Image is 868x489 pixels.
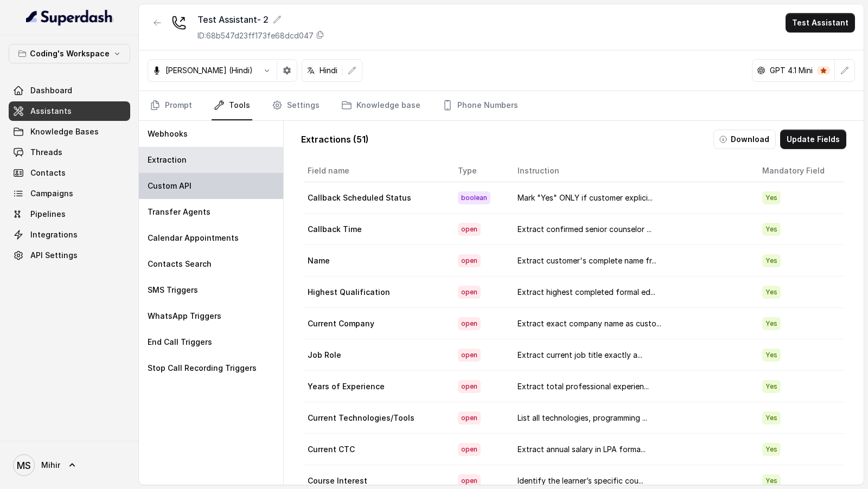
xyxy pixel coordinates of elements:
p: [PERSON_NAME] (Hindi) [165,65,253,76]
td: Current CTC [303,434,449,465]
th: Field name [303,160,449,182]
span: Yes [762,474,781,487]
td: Name [303,245,449,276]
span: Yes [762,317,781,330]
td: Callback Scheduled Status [303,182,449,214]
p: Extraction [148,155,187,165]
a: Mihir [9,450,130,480]
a: Dashboard [9,81,130,100]
a: Knowledge base [339,91,423,120]
button: Coding's Workspace [9,44,130,63]
span: Knowledge Bases [30,126,99,137]
span: open [458,474,481,487]
button: Update Fields [780,130,846,149]
p: WhatsApp Triggers [148,311,221,321]
div: Test Assistant- 2 [197,13,324,26]
td: Extract total professional experien... [509,371,753,402]
span: API Settings [30,250,78,261]
span: Yes [762,349,781,362]
a: Tools [212,91,252,120]
p: Coding's Workspace [30,47,110,60]
p: End Call Triggers [148,337,212,348]
span: Assistants [30,106,72,117]
a: Prompt [148,91,194,120]
p: Stop Call Recording Triggers [148,363,257,374]
p: Extractions ( 51 ) [301,133,369,146]
p: Transfer Agents [148,207,210,217]
p: Contacts Search [148,259,212,269]
td: Callback Time [303,214,449,245]
td: Current Company [303,308,449,339]
td: Extract confirmed senior counselor ... [509,214,753,245]
th: Type [449,160,509,182]
th: Instruction [509,160,753,182]
td: Extract current job title exactly a... [509,339,753,371]
td: Job Role [303,339,449,371]
p: ID: 68b547d23ff173fe68dcd047 [197,30,314,41]
p: Webhooks [148,128,188,139]
p: Calendar Appointments [148,233,239,243]
span: open [458,380,481,393]
td: Extract annual salary in LPA forma... [509,434,753,465]
td: Extract exact company name as custo... [509,308,753,339]
span: open [458,223,481,236]
p: Custom API [148,181,192,191]
p: GPT 4.1 Mini [770,65,813,76]
td: Mark "Yes" ONLY if customer explici... [509,182,753,214]
a: Integrations [9,225,130,244]
td: Current Technologies/Tools [303,402,449,434]
span: open [458,349,481,362]
span: Yes [762,411,781,424]
img: light.svg [26,9,113,26]
a: Phone Numbers [440,91,520,120]
span: Yes [762,191,781,204]
span: open [458,286,481,299]
button: Download [713,130,776,149]
a: Contacts [9,163,130,183]
td: Highest Qualification [303,276,449,308]
p: SMS Triggers [148,285,198,295]
span: Yes [762,443,781,456]
p: Hindi [320,65,337,76]
a: Threads [9,143,130,162]
span: open [458,443,481,456]
span: Mihir [41,460,60,471]
nav: Tabs [148,91,855,120]
a: Knowledge Bases [9,122,130,141]
span: open [458,254,481,267]
button: Test Assistant [786,13,855,33]
span: Integrations [30,229,78,240]
svg: openai logo [757,66,765,75]
span: Campaigns [30,188,73,199]
span: Threads [30,147,62,158]
a: Assistants [9,101,130,121]
span: Contacts [30,168,66,178]
span: Pipelines [30,209,66,220]
span: open [458,411,481,424]
span: Yes [762,254,781,267]
th: Mandatory Field [754,160,844,182]
span: Yes [762,223,781,236]
span: Yes [762,380,781,393]
text: MS [17,460,31,471]
span: open [458,317,481,330]
span: Dashboard [30,85,72,96]
a: Campaigns [9,184,130,203]
td: List all technologies, programming ... [509,402,753,434]
span: Yes [762,286,781,299]
td: Extract customer's complete name fr... [509,245,753,276]
a: Settings [270,91,322,120]
a: API Settings [9,246,130,265]
td: Extract highest completed formal ed... [509,276,753,308]
a: Pipelines [9,204,130,224]
td: Years of Experience [303,371,449,402]
span: boolean [458,191,490,204]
